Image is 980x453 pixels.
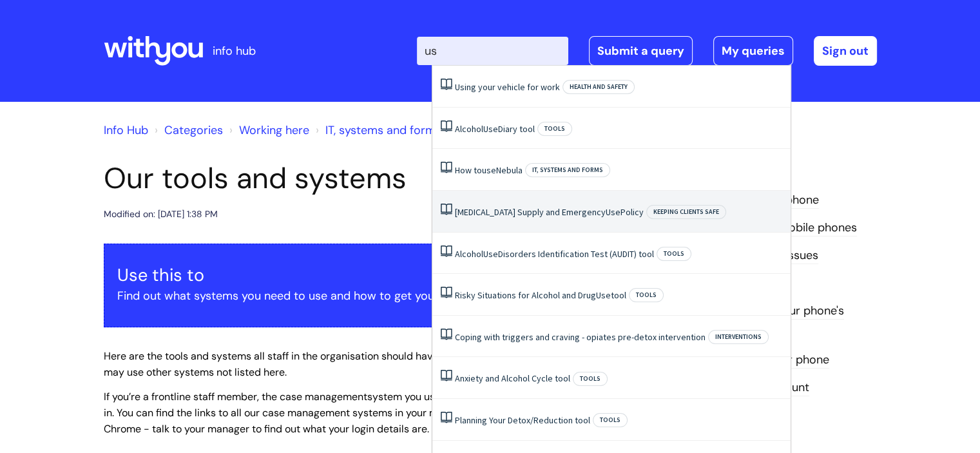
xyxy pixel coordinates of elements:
[589,36,693,66] a: Submit a query
[657,247,691,261] span: Tools
[629,288,664,302] span: Tools
[104,206,218,222] div: Modified on: [DATE] 1:38 PM
[483,248,498,260] span: Use
[117,265,599,285] h3: Use this to
[606,206,620,218] span: Use
[417,36,877,66] div: | -
[104,122,148,138] a: Info Hub
[596,289,611,301] span: Use
[455,248,654,260] a: AlcoholUseDisorders Identification Test (AUDIT) tool
[239,122,309,138] a: Working here
[455,372,570,384] a: Anxiety and Alcohol Cycle tool
[151,120,223,140] li: Solution home
[455,289,626,301] a: Risky Situations for Alcohol and DrugUsetool
[417,37,568,65] input: Search
[708,330,769,344] span: Interventions
[325,122,441,138] a: IT, systems and forms
[482,164,496,176] span: use
[104,390,610,436] span: system you use will depend on which service you’re in. You can find the links to all our case man...
[562,80,635,94] span: Health and safety
[164,122,223,138] a: Categories
[537,122,572,136] span: Tools
[573,372,608,386] span: Tools
[525,163,610,177] span: IT, systems and forms
[814,36,877,66] a: Sign out
[455,331,706,343] a: Coping with triggers and craving - opiates pre-detox intervention
[646,205,726,219] span: Keeping clients safe
[455,206,644,218] a: [MEDICAL_DATA] Supply and EmergencyUsePolicy
[104,161,613,196] h1: Our tools and systems
[455,123,535,135] a: AlcoholUseDiary tool
[455,414,590,426] a: Planning Your Detox/Reduction tool
[455,164,523,176] a: How touseNebula
[455,81,560,93] a: Using your vehicle for work
[226,120,309,140] li: Working here
[593,413,628,427] span: Tools
[104,349,601,379] span: Here are the tools and systems all staff in the organisation should have access to. Your service ...
[483,123,498,135] span: Use
[713,36,793,66] a: My queries
[312,120,441,140] li: IT, systems and forms
[104,390,367,403] span: If you’re a frontline staff member, the case management
[117,285,599,306] p: Find out what systems you need to use and how to get your login details.
[213,41,256,61] p: info hub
